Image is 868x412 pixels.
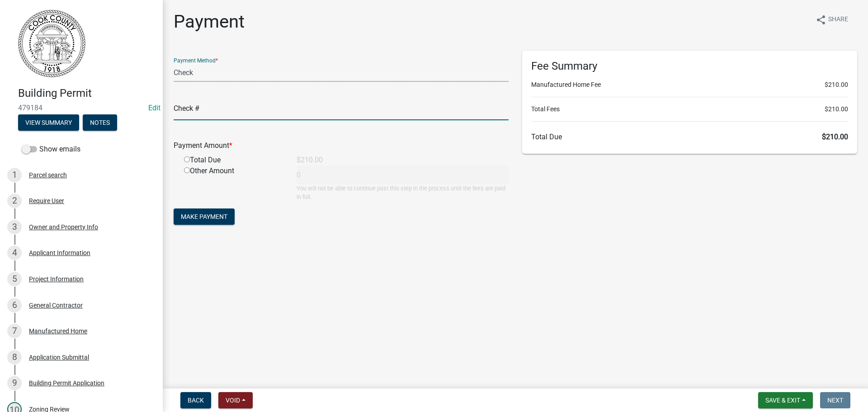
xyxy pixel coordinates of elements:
[174,11,245,33] h1: Payment
[758,392,813,408] button: Save & Exit
[83,114,117,131] button: Notes
[531,80,848,90] li: Manufactured Home Fee
[148,104,160,112] wm-modal-confirm: Edit Application Number
[29,224,98,230] div: Owner and Property Info
[825,104,848,114] span: $210.00
[177,155,290,166] div: Total Due
[174,208,235,225] button: Make Payment
[167,140,515,151] div: Payment Amount
[218,392,253,408] button: Void
[29,172,67,178] div: Parcel search
[29,380,104,386] div: Building Permit Application
[180,392,211,408] button: Back
[7,298,22,313] div: 6
[808,11,855,28] button: shareShare
[22,144,80,155] label: Show emails
[18,104,145,112] span: 479184
[188,397,204,404] span: Back
[7,246,22,260] div: 4
[7,324,22,338] div: 7
[29,276,84,282] div: Project Information
[177,166,290,201] div: Other Amount
[816,14,826,25] i: share
[29,302,83,308] div: General Contractor
[531,104,848,114] li: Total Fees
[29,250,90,256] div: Applicant Information
[83,119,117,127] wm-modal-confirm: Notes
[531,133,848,141] h6: Total Due
[7,194,22,208] div: 2
[18,9,85,77] img: Cook County, Georgia
[828,14,848,25] span: Share
[29,354,89,360] div: Application Submittal
[29,328,87,334] div: Manufactured Home
[181,213,227,220] span: Make Payment
[827,397,843,404] span: Next
[822,133,848,141] span: $210.00
[765,397,800,404] span: Save & Exit
[7,272,22,286] div: 5
[18,87,156,100] h4: Building Permit
[7,220,22,234] div: 3
[29,198,64,204] div: Require User
[531,60,848,73] h6: Fee Summary
[7,168,22,182] div: 1
[18,114,79,131] button: View Summary
[820,392,850,408] button: Next
[7,350,22,365] div: 8
[148,104,160,112] a: Edit
[18,119,79,127] wm-modal-confirm: Summary
[226,397,240,404] span: Void
[825,80,848,90] span: $210.00
[7,376,22,390] div: 9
